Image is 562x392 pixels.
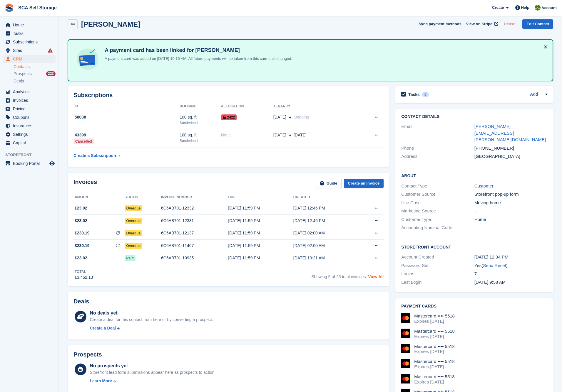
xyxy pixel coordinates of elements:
div: [DATE] 12:46 PM [293,218,358,224]
span: Booking Portal [13,159,48,168]
div: Create a deal for this contact from here or by converting a prospect. [90,317,213,323]
div: [DATE] 12:34 PM [474,254,548,261]
div: Moving home [474,200,548,206]
div: 100 sq. ft [180,132,221,138]
span: Insurance [13,122,48,130]
div: Mastercard •••• 5518 [414,344,455,349]
img: Mastercard Logo [401,329,410,338]
span: Sites [13,46,48,55]
div: Last Login [401,279,474,286]
th: ID [73,102,180,111]
h2: Deals [73,298,89,305]
a: Prospects 223 [14,71,56,77]
a: Edit Contact [522,19,553,29]
span: Pricing [13,105,48,113]
span: £23.02 [75,255,87,261]
a: Create a Deal [90,325,213,331]
span: £23.02 [75,205,87,211]
div: £3,462.13 [75,274,93,281]
h2: Storefront Account [401,244,547,250]
span: Prospects [14,71,32,77]
a: menu [3,55,56,63]
th: Invoice number [161,193,228,202]
div: No prospects yet [90,362,215,369]
span: Overdue [125,230,143,236]
div: Expires [DATE] [414,334,455,339]
span: [DATE] [273,132,286,138]
a: menu [3,21,56,29]
div: [DATE] 02:00 AM [293,243,358,249]
div: [DATE] 12:46 PM [293,205,358,211]
span: £23.02 [75,218,87,224]
a: Learn More [90,378,215,384]
h2: Contact Details [401,114,547,119]
p: A payment card was added on [DATE] 10:15 AM. All future payments will be taken from this card unt... [102,56,292,62]
h2: Tasks [408,92,420,97]
div: Phone [401,145,474,152]
h2: [PERSON_NAME] [81,20,140,28]
img: Mastercard Logo [401,344,410,353]
div: [DATE] 11:59 PM [228,230,293,236]
div: Total [75,269,93,274]
span: £230.19 [75,243,90,249]
a: menu [3,139,56,147]
a: menu [3,29,56,38]
span: Tasks [13,29,48,38]
div: [DATE] 10:21 AM [293,255,358,261]
a: Send Reset [483,263,506,268]
button: Delete [501,19,518,29]
span: CRM [13,55,48,63]
div: - [474,208,548,214]
a: Add [530,91,538,98]
a: menu [3,122,56,130]
div: Mastercard •••• 5518 [414,359,455,364]
div: 223 [46,71,56,76]
div: Marketing Source [401,208,474,214]
a: Create an Invoice [344,179,384,188]
span: Overdue [125,205,143,211]
th: Allocation [221,102,273,111]
div: Address [401,153,474,160]
div: [DATE] 11:59 PM [228,205,293,211]
img: Mastercard Logo [401,374,410,383]
a: [PERSON_NAME][EMAIL_ADDRESS][PERSON_NAME][DOMAIN_NAME] [474,124,546,142]
div: Yes [474,262,548,269]
span: ( ) [481,263,507,268]
div: Use Case [401,200,474,206]
span: Account [541,5,557,11]
div: 6C6AB701-12137 [161,230,228,236]
h2: Subscriptions [73,92,384,99]
a: menu [3,159,56,168]
span: Help [521,5,529,11]
div: Home [474,216,548,223]
a: Deals [14,78,56,84]
div: [GEOGRAPHIC_DATA] [474,153,548,160]
div: Create a Subscription [73,153,116,159]
img: Mastercard Logo [401,359,410,368]
span: Analytics [13,88,48,96]
span: Overdue [125,243,143,249]
h2: Invoices [73,179,97,188]
a: Contacts [14,64,56,70]
div: Logins [401,271,474,277]
div: Sunderland [180,138,221,143]
span: Coupons [13,113,48,121]
span: Paid [125,255,136,261]
a: menu [3,96,56,104]
a: menu [3,105,56,113]
div: Email [401,123,474,143]
span: Create [492,5,504,11]
i: Smart entry sync failures have occurred [48,48,53,53]
div: Storefront pop-up form [474,191,548,198]
h4: A payment card has been linked for [PERSON_NAME] [102,47,292,54]
div: Customer Source [401,191,474,198]
img: stora-icon-8386f47178a22dfd0bd8f6a31ec36ba5ce8667c1dd55bd0f319d3a0aa187defe.svg [5,4,14,12]
div: Learn More [90,378,112,384]
div: Sunderland [180,120,221,126]
h2: Payment cards [401,304,547,309]
a: menu [3,88,56,96]
div: Cancelled [73,138,94,144]
div: Storefront lead form submissions appear here as prospects to action. [90,369,215,376]
span: Subscriptions [13,38,48,46]
div: [DATE] 11:59 PM [228,243,293,249]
